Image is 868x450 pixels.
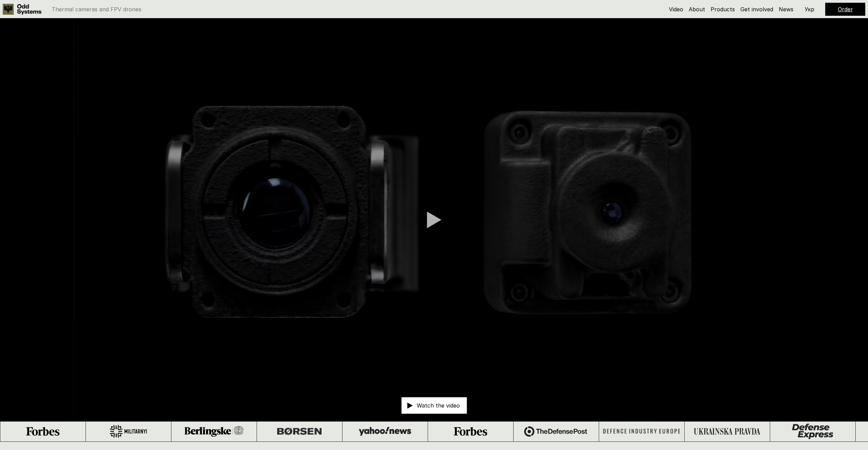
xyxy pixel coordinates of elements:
p: Watch the video [417,403,460,408]
a: Order [838,6,853,13]
a: Products [711,6,735,13]
a: Video [669,6,683,13]
a: Get involved [740,6,773,13]
p: Thermal cameras and FPV drones [52,7,141,12]
a: News [779,6,793,13]
a: About [689,6,705,13]
p: Укр [805,7,814,12]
